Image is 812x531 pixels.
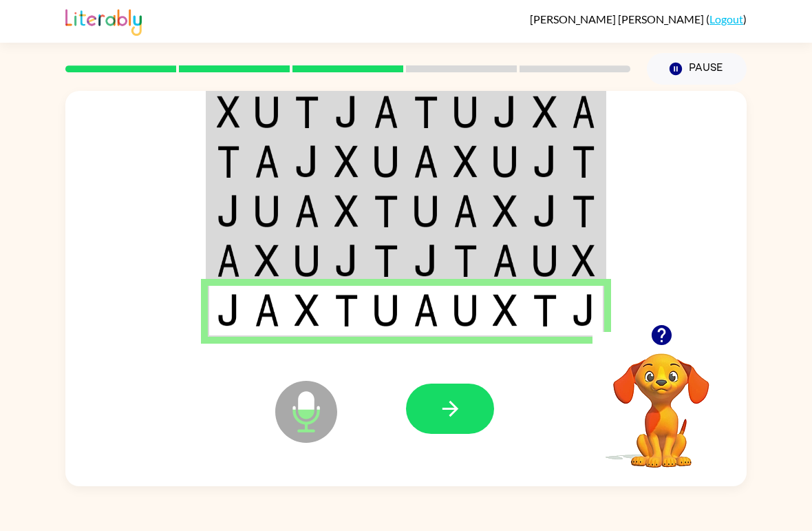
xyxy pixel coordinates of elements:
img: a [493,244,517,277]
img: x [533,96,557,128]
img: u [295,244,319,277]
img: j [533,145,557,178]
img: x [217,96,240,128]
button: Pause [647,53,747,85]
img: j [217,195,240,227]
img: u [374,145,398,178]
img: a [453,195,478,227]
img: u [414,195,438,227]
img: Literably [65,6,142,36]
img: j [217,294,240,326]
img: t [374,195,398,227]
img: t [217,145,240,178]
img: x [493,294,517,326]
img: a [217,244,240,277]
img: a [414,294,438,326]
a: Logout [709,12,743,25]
img: t [374,244,398,277]
img: x [572,244,595,277]
img: t [334,294,359,326]
img: t [453,244,478,277]
img: u [533,244,557,277]
div: ( ) [530,12,747,25]
img: j [572,294,595,326]
img: a [295,195,319,227]
video: Your browser must support playing .mp4 files to use Literably. Please try using another browser. [592,332,730,470]
img: u [453,294,478,326]
img: x [255,244,279,277]
img: u [374,294,398,326]
img: u [255,96,279,128]
img: j [533,195,557,227]
img: u [453,96,478,128]
img: j [334,244,359,277]
img: x [334,145,359,178]
img: x [453,145,478,178]
img: a [255,294,279,326]
img: x [295,294,319,326]
img: t [572,195,595,227]
img: j [493,96,517,128]
img: x [493,195,517,227]
img: t [572,145,595,178]
img: a [374,96,398,128]
img: a [414,145,438,178]
img: a [572,96,595,128]
img: a [255,145,279,178]
span: [PERSON_NAME] [PERSON_NAME] [530,12,706,25]
img: j [414,244,438,277]
img: j [334,96,359,128]
img: t [533,294,557,326]
img: u [493,145,517,178]
img: j [295,145,319,178]
img: t [295,96,319,128]
img: t [414,96,438,128]
img: u [255,195,279,227]
img: x [334,195,359,227]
